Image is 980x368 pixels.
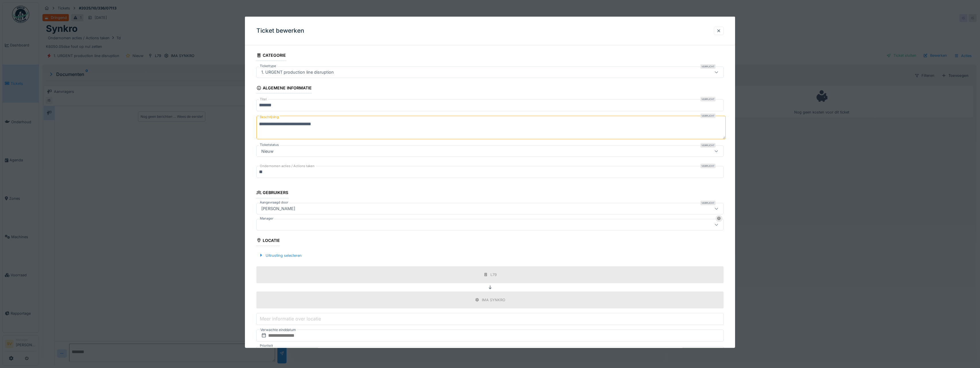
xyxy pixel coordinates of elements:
label: Meer informatie over locatie [259,315,322,322]
div: [PERSON_NAME] [259,205,297,212]
label: Titel [259,97,268,102]
label: Beschrijving [259,113,280,121]
div: Uitrusting selecteren [256,251,304,259]
div: 1. URGENT production line disruption [259,69,336,75]
h3: Ticket bewerken [256,27,304,34]
div: IMA SYNKRO [482,297,505,303]
div: Verplicht [700,97,716,101]
div: Verplicht [700,64,716,69]
div: L79 [490,272,497,277]
div: Gebruikers [256,188,288,198]
div: Algemene informatie [256,84,312,93]
label: Manager [259,216,274,221]
div: Verplicht [700,200,716,205]
label: Ticketstatus [259,142,280,147]
label: Prioriteit [259,343,274,348]
div: Verplicht [700,143,716,148]
label: Aangevraagd door [259,200,289,205]
label: Verwachte einddatum [260,327,297,333]
label: Tickettype [259,64,277,68]
div: Verplicht [700,164,716,168]
div: Verplicht [700,113,716,118]
div: Locatie [256,236,280,246]
label: Ondernomen acties / Actions taken [259,164,316,169]
div: Categorie [256,51,286,61]
div: Nieuw [259,148,276,154]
